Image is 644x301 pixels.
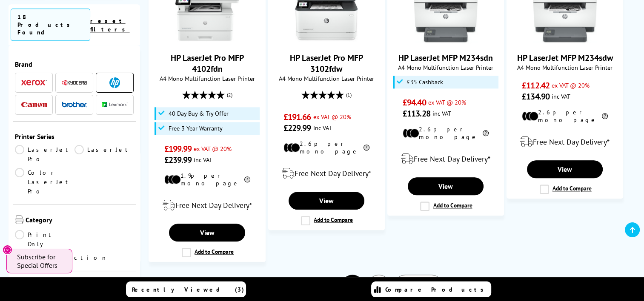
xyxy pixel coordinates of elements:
a: Print Only [15,230,74,249]
span: A4 Mono Multifunction Laser Printer [273,74,380,82]
img: Kyocera [62,80,87,86]
span: £134.90 [522,91,550,102]
span: Recently Viewed (3) [132,286,244,293]
span: Category [26,216,134,226]
span: (2) [227,87,232,103]
div: modal_delivery [392,147,499,171]
a: View [169,224,245,241]
span: inc VAT [552,92,570,100]
a: 2 [368,275,390,297]
a: reset filters [90,17,130,33]
img: Brother [62,102,87,108]
span: ex VAT @ 20% [428,98,466,106]
li: 2.6p per mono page [522,108,608,124]
label: Add to Compare [540,185,592,194]
span: inc VAT [432,109,451,117]
a: Compare Products [371,281,491,297]
a: HP LaserJet Pro MFP 3102fdw [290,52,363,74]
a: Kyocera [62,77,87,88]
li: 2.6p per mono page [283,140,369,155]
span: £35 Cashback [407,79,443,85]
span: (1) [346,87,352,103]
a: Canon [21,99,47,110]
span: Brand [15,60,134,68]
span: A4 Mono Multifunction Laser Printer [392,63,499,71]
span: £113.28 [403,108,430,119]
a: View [289,192,364,210]
a: HP LaserJet Pro MFP 3102fdw [295,37,358,45]
span: inc VAT [194,156,212,164]
div: modal_delivery [153,193,260,217]
a: HP LaserJet MFP M234sdn [398,52,493,63]
a: Xerox [21,77,47,88]
a: Next [394,275,443,297]
a: Color LaserJet Pro [15,168,74,196]
label: Add to Compare [420,202,472,211]
span: £191.66 [283,111,311,122]
span: A4 Mono Multifunction Laser Printer [153,74,260,82]
img: HP [109,77,120,88]
a: HP [102,77,128,88]
a: HP LaserJet MFP M234sdw [533,37,597,45]
a: Brother [62,99,87,110]
span: Compare Products [385,286,488,293]
span: Free 3 Year Warranty [169,125,223,132]
span: £229.99 [283,122,311,133]
span: ex VAT @ 20% [552,81,590,89]
a: View [408,177,484,195]
div: modal_delivery [511,130,618,154]
button: Close [3,245,12,255]
span: Subscribe for Special Offers [17,253,64,270]
img: Category [15,216,23,224]
a: Lexmark [102,99,128,110]
a: View [527,160,603,178]
label: Add to Compare [301,216,353,225]
div: modal_delivery [273,162,380,185]
li: 1.9p per mono page [164,172,250,187]
span: 18 Products Found [11,9,90,41]
span: ex VAT @ 20% [313,113,351,121]
span: inc VAT [313,124,332,132]
a: LaserJet Pro [15,145,74,164]
span: £239.99 [164,154,192,165]
a: LaserJet [74,145,134,164]
a: HP LaserJet Pro MFP 4102fdn [175,37,239,45]
span: £112.42 [522,80,550,91]
span: Printer Series [15,132,134,141]
a: HP LaserJet MFP M234sdn [414,37,478,45]
span: A4 Mono Multifunction Laser Printer [511,63,618,71]
span: £94.40 [403,97,426,108]
li: 2.6p per mono page [403,125,489,141]
a: HP LaserJet Pro MFP 4102fdn [171,52,244,74]
img: Lexmark [102,102,128,107]
a: Recently Viewed (3) [126,281,246,297]
img: Xerox [21,80,47,85]
span: 40 Day Buy & Try Offer [169,110,229,117]
a: HP LaserJet MFP M234sdw [517,52,613,63]
img: Canon [21,102,47,108]
span: £199.99 [164,143,192,154]
span: ex VAT @ 20% [194,145,232,153]
label: Add to Compare [182,248,234,257]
